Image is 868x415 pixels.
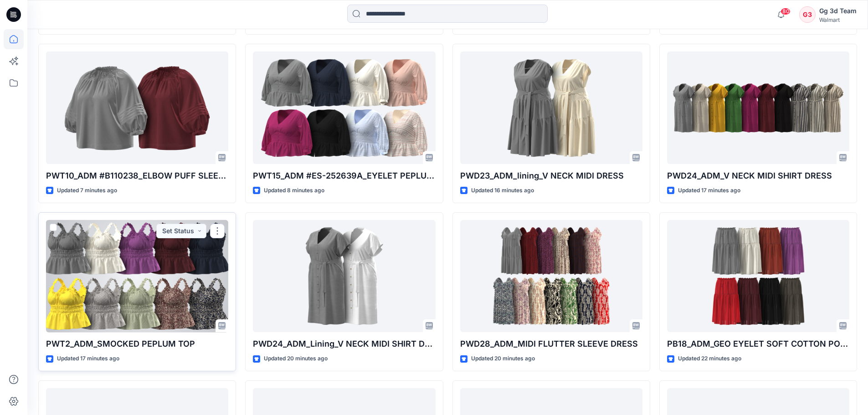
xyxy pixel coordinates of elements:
p: Updated 22 minutes ago [678,354,741,364]
p: PWT2_ADM_SMOCKED PEPLUM TOP [46,338,228,350]
p: Updated 17 minutes ago [57,354,119,364]
p: PWD28_ADM_MIDI FLUTTER SLEEVE DRESS [460,338,642,350]
p: PWT15_ADM #ES-252639A_EYELET PEPLUM TOP [253,169,435,182]
a: PB18_ADM_GEO EYELET SOFT COTTON POPLIN SKIRT [667,220,849,333]
a: PWD24_ADM_Lining_V NECK MIDI SHIRT DRESS [253,220,435,333]
p: Updated 16 minutes ago [471,186,534,195]
p: PWD24_ADM_Lining_V NECK MIDI SHIRT DRESS [253,338,435,350]
span: 80 [781,8,791,15]
p: Updated 8 minutes ago [264,186,324,195]
p: PWD23_ADM_lining_V NECK MIDI DRESS [460,169,642,182]
p: PB18_ADM_GEO EYELET SOFT COTTON POPLIN SKIRT [667,338,849,350]
p: Updated 20 minutes ago [264,354,328,364]
a: PWD28_ADM_MIDI FLUTTER SLEEVE DRESS [460,220,642,333]
div: G3 [799,6,816,23]
p: PWD24_ADM_V NECK MIDI SHIRT DRESS [667,169,849,182]
p: PWT10_ADM #B110238_ELBOW PUFF SLEEVE BLOUSE [46,169,228,182]
a: PWT10_ADM #B110238_ELBOW PUFF SLEEVE BLOUSE [46,51,228,164]
div: Walmart [819,16,857,23]
a: PWD23_ADM_lining_V NECK MIDI DRESS [460,51,642,164]
a: PWT15_ADM #ES-252639A_EYELET PEPLUM TOP [253,51,435,164]
a: PWT2_ADM_SMOCKED PEPLUM TOP [46,220,228,333]
div: Gg 3d Team [819,5,857,16]
p: Updated 7 minutes ago [57,186,117,195]
p: Updated 17 minutes ago [678,186,740,195]
p: Updated 20 minutes ago [471,354,535,364]
a: PWD24_ADM_V NECK MIDI SHIRT DRESS [667,51,849,164]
